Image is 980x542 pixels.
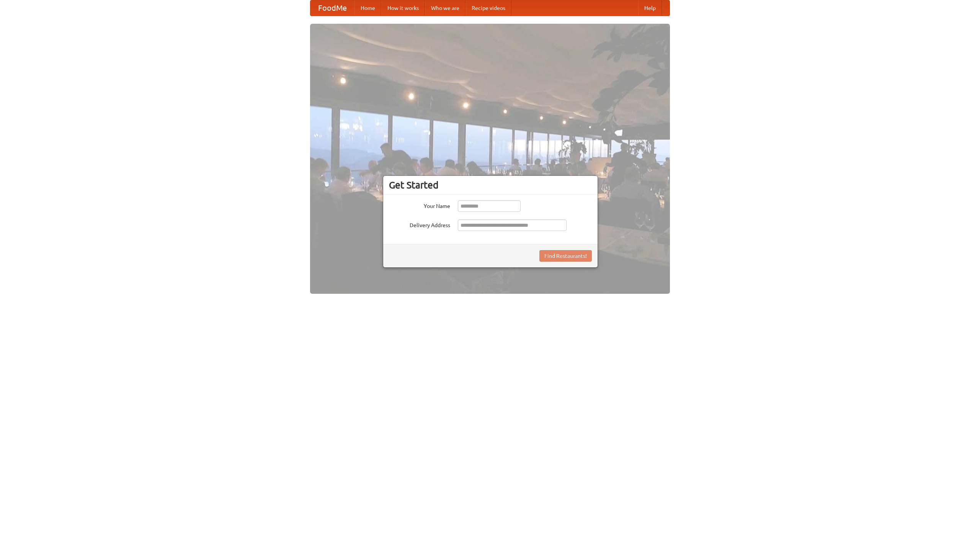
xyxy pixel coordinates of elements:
button: Find Restaurants! [539,250,592,262]
label: Delivery Address [389,219,450,229]
a: How it works [381,0,425,16]
a: Who we are [425,0,465,16]
a: Recipe videos [465,0,511,16]
h3: Get Started [389,179,592,191]
a: FoodMe [310,0,354,16]
a: Help [638,0,662,16]
a: Home [354,0,381,16]
label: Your Name [389,200,450,210]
